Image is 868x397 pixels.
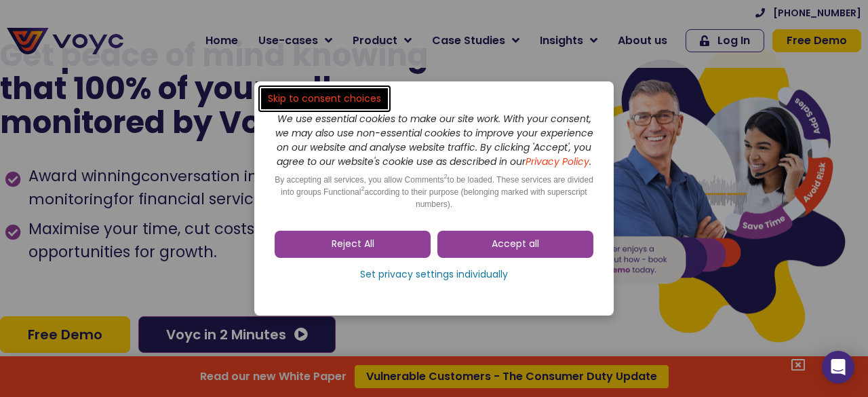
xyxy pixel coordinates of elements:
span: Set privacy settings individually [360,268,508,282]
sup: 2 [361,185,364,192]
a: Privacy Policy [526,155,589,168]
span: Job title [176,110,222,126]
a: Reject All [275,231,431,258]
span: By accepting all services, you allow Comments to be loaded. These services are divided into group... [275,175,593,209]
sup: 2 [444,173,448,180]
span: Reject All [332,238,374,251]
a: Skip to consent choices [261,88,388,109]
span: Phone [176,54,210,70]
i: We use essential cookies to make our site work. With your consent, we may also use non-essential ... [275,112,593,168]
a: Set privacy settings individually [275,265,593,285]
a: Accept all [437,231,593,258]
span: Accept all [492,238,539,251]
